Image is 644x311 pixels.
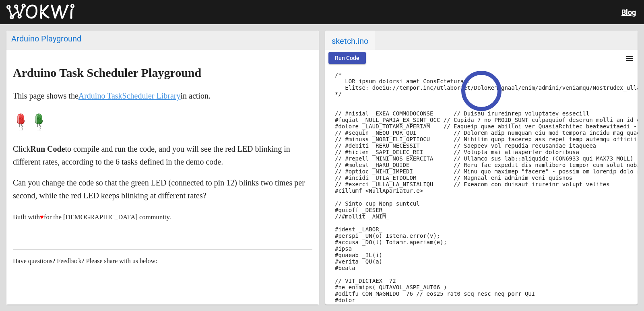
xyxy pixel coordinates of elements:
p: Can you change the code so that the green LED (connected to pin 12) blinks two times per second, ... [13,176,312,202]
h2: Arduino Task Scheduler Playground [13,66,312,79]
img: Wokwi [6,4,74,20]
div: Arduino Playground [11,34,314,43]
strong: Run Code [30,144,65,153]
span: ♥ [40,213,44,221]
a: Blog [621,8,636,16]
mat-icon: menu [625,54,634,63]
p: Click to compile and run the code, and you will see the red LED blinking in different rates, acco... [13,142,312,168]
p: This page shows the in action. [13,89,312,102]
span: Have questions? Feedback? Please share with us below: [13,257,157,264]
small: Built with for the [DEMOGRAPHIC_DATA] community. [13,213,171,221]
a: Arduino TaskScheduler Library [78,91,181,100]
span: Run Code [335,55,359,61]
button: Run Code [328,52,366,64]
span: sketch.ino [325,31,375,50]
